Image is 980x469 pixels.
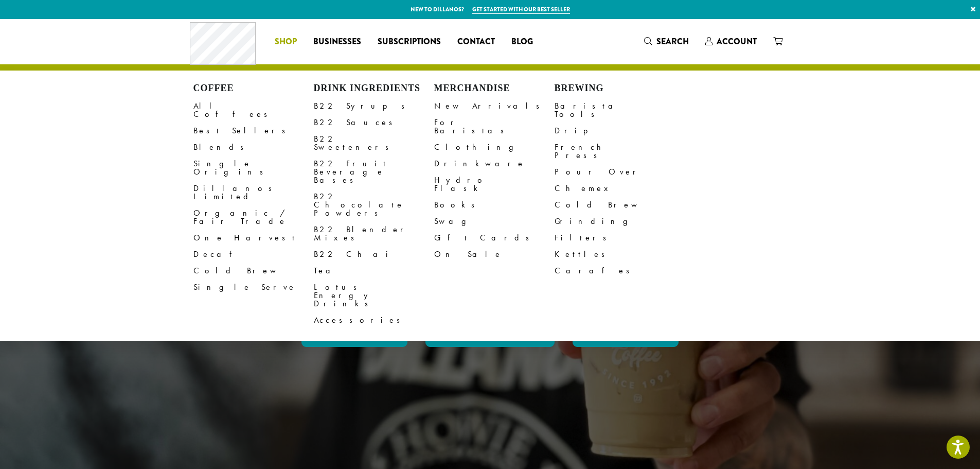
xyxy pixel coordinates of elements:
[434,172,555,197] a: Hydro Flask
[314,221,434,246] a: B22 Blender Mixes
[313,36,361,48] span: Businesses
[434,197,555,213] a: Books
[314,131,434,155] a: B22 Sweeteners
[193,230,314,246] a: One Harvest
[636,33,697,50] a: Search
[193,263,314,279] a: Cold Brew
[193,83,314,94] h4: Coffee
[314,83,434,94] h4: Drink Ingredients
[314,155,434,188] a: B22 Fruit Beverage Bases
[555,197,675,213] a: Cold Brew
[193,279,314,296] a: Single Serve
[434,139,555,155] a: Clothing
[314,114,434,131] a: B22 Sauces
[555,213,675,230] a: Grinding
[434,114,555,139] a: For Baristas
[314,279,434,312] a: Lotus Energy Drinks
[555,123,675,139] a: Drip
[193,123,314,139] a: Best Sellers
[314,263,434,279] a: Tea
[555,164,675,180] a: Pour Over
[472,5,570,14] a: Get started with our best seller
[275,36,297,48] span: Shop
[434,155,555,172] a: Drinkware
[434,246,555,263] a: On Sale
[511,36,533,48] span: Blog
[314,98,434,114] a: B22 Syrups
[193,139,314,155] a: Blends
[434,98,555,114] a: New Arrivals
[656,36,689,47] span: Search
[555,230,675,246] a: Filters
[434,213,555,230] a: Swag
[555,246,675,263] a: Kettles
[434,83,555,94] h4: Merchandise
[266,33,305,50] a: Shop
[314,246,434,263] a: B22 Chai
[555,263,675,279] a: Carafes
[555,83,675,94] h4: Brewing
[314,312,434,328] a: Accessories
[193,155,314,180] a: Single Origins
[555,180,675,197] a: Chemex
[555,139,675,164] a: French Press
[193,205,314,230] a: Organic / Fair Trade
[555,98,675,123] a: Barista Tools
[193,180,314,205] a: Dillanos Limited
[457,36,495,48] span: Contact
[193,246,314,263] a: Decaf
[193,98,314,123] a: All Coffees
[717,36,757,47] span: Account
[378,36,441,48] span: Subscriptions
[434,230,555,246] a: Gift Cards
[314,188,434,221] a: B22 Chocolate Powders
